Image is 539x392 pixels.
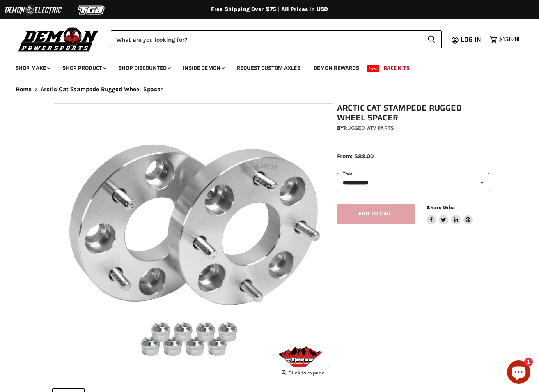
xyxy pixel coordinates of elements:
[41,86,163,93] span: Arctic Cat Stampede Rugged Wheel Spacer
[337,103,489,123] h1: Arctic Cat Stampede Rugged Wheel Spacer
[337,173,489,192] select: year
[10,60,55,76] a: Shop Make
[177,60,229,76] a: Inside Demon
[505,360,533,386] inbox-online-store-chat: Shopify online store chat
[367,65,380,72] span: New!
[337,153,374,160] span: From: $89.00
[4,3,62,18] img: Demon Electric Logo 2
[111,30,421,48] input: Search
[278,367,329,378] button: Click to expand
[57,60,111,76] a: Shop Product
[378,60,415,76] a: Race Kits
[421,30,442,48] button: Search
[457,36,486,43] a: Log in
[427,204,473,225] aside: Share this:
[427,205,455,210] span: Share this:
[308,60,365,76] a: Demon Rewards
[344,125,394,131] a: Rugged ATV Parts
[16,86,32,93] a: Home
[10,57,518,76] ul: Main menu
[486,34,523,45] a: $150.00
[282,370,325,376] span: Click to expand
[16,25,101,53] img: Demon Powersports
[62,3,121,18] img: TGB Logo 2
[461,35,481,44] span: Log in
[113,60,176,76] a: Shop Discounted
[337,124,489,132] div: by
[499,36,519,43] span: $150.00
[54,104,333,382] img: Arctic Cat Stampede Rugged Wheel Spacer
[111,30,442,48] form: Product
[231,60,306,76] a: Request Custom Axles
